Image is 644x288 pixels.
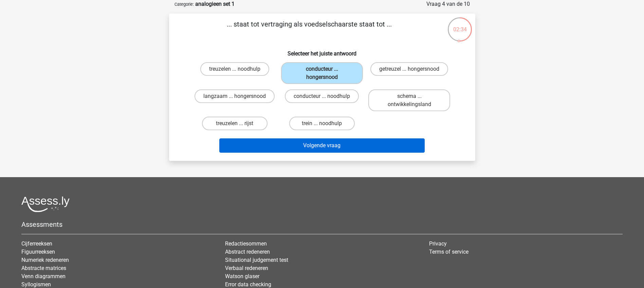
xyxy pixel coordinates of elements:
a: Privacy [429,240,447,247]
a: Numeriek redeneren [21,257,69,263]
label: langzaam ... hongersnood [195,89,275,103]
a: Watson glaser [225,273,259,279]
a: Situational judgement test [225,257,288,263]
h5: Assessments [21,220,623,228]
button: Volgende vraag [219,138,425,153]
h6: Selecteer het juiste antwoord [180,45,464,57]
a: Terms of service [429,249,468,255]
label: treuzelen ... rijst [202,117,268,130]
a: Redactiesommen [225,240,267,247]
a: Figuurreeksen [21,249,55,255]
label: conducteur ... noodhulp [285,89,359,103]
small: Categorie: [174,2,194,7]
p: ... staat tot vertraging als voedselschaarste staat tot ... [180,19,439,39]
label: trein ... noodhulp [289,117,355,130]
a: Error data checking [225,281,271,288]
a: Verbaal redeneren [225,265,268,271]
label: schema ... ontwikkelingsland [368,89,450,111]
label: getreuzel ... hongersnood [370,62,448,76]
label: conducteur ... hongersnood [281,62,363,84]
a: Abstract redeneren [225,249,270,255]
a: Syllogismen [21,281,51,288]
img: Assessly logo [21,196,70,212]
label: treuzelen ... noodhulp [200,62,269,76]
div: 02:34 [447,17,473,34]
a: Venn diagrammen [21,273,66,279]
strong: analogieen set 1 [195,1,235,7]
a: Abstracte matrices [21,265,66,271]
a: Cijferreeksen [21,240,52,247]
